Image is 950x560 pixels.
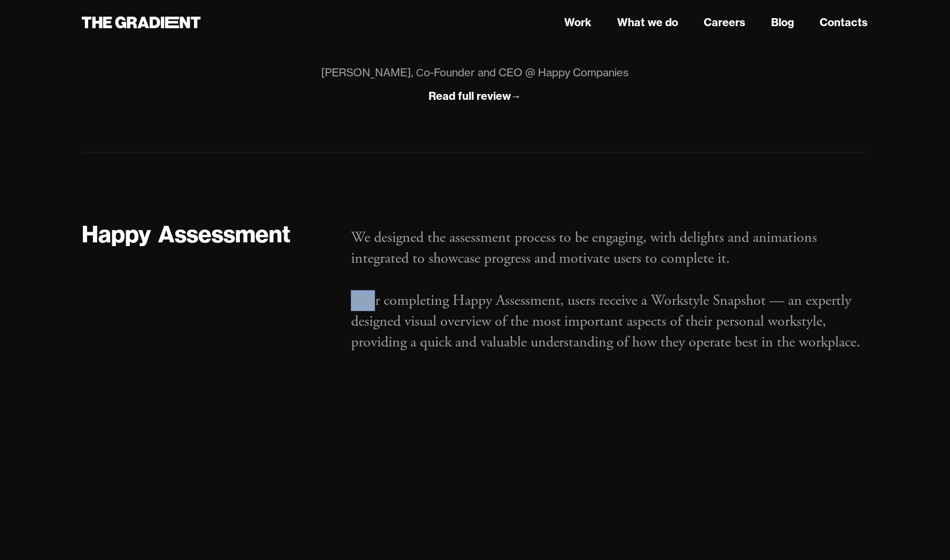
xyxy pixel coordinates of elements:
[565,14,592,30] a: Work
[429,89,511,103] div: Read full review
[82,219,330,249] h2: Happy Assessment
[351,227,868,353] p: We designed the assessment process to be engaging, with delights and animations integrated to sho...
[511,89,521,103] div: →
[704,14,746,30] a: Careers
[820,14,868,30] a: Contacts
[322,64,628,81] div: [PERSON_NAME], Сo-Founder and CEO @ Happy Companies
[618,14,679,30] a: What we do
[772,14,795,30] a: Blog
[429,88,521,105] a: Read full review→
